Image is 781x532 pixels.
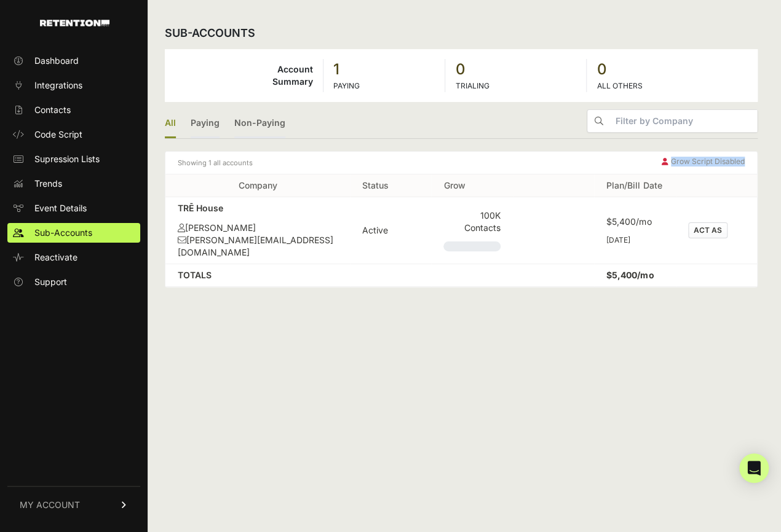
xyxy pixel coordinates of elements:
label: TRIALING [455,81,489,90]
div: Open Intercom Messenger [739,453,769,483]
input: Filter by Company [611,110,757,132]
a: Dashboard [7,51,140,71]
a: Integrations [7,76,140,95]
div: TRĒ House [178,202,338,214]
td: Account Summary [165,59,323,92]
span: Support [34,276,67,288]
strong: $5,400/mo [606,270,654,280]
a: Code Script [7,125,140,144]
span: Supression Lists [34,153,100,165]
span: Trends [34,178,62,190]
small: Showing 1 all accounts [178,157,253,169]
span: Event Details [34,202,87,214]
div: Plan Usage: 0% [443,241,500,251]
th: Grow [431,174,512,197]
img: Retention.com [40,20,109,26]
h2: Sub-accounts [165,25,255,42]
label: PAYING [333,81,360,90]
div: [PERSON_NAME][EMAIL_ADDRESS][DOMAIN_NAME] [178,234,338,259]
div: $5,400/mo [606,216,663,228]
span: Reactivate [34,251,77,264]
label: ALL OTHERS [597,81,642,90]
td: TOTALS [165,264,350,287]
a: Reactivate [7,248,140,267]
a: Supression Lists [7,149,140,169]
a: Non-Paying [234,109,285,138]
a: Support [7,272,140,292]
a: Sub-Accounts [7,223,140,243]
strong: 0 [597,60,748,79]
a: Trends [7,174,140,194]
th: Status [350,174,431,197]
div: Grow Script Disabled [662,157,745,169]
span: Code Script [34,128,82,141]
div: [DATE] [606,235,663,245]
span: Dashboard [34,55,79,67]
span: MY ACCOUNT [20,499,80,511]
div: 100K Contacts [443,209,500,234]
strong: 1 [333,60,435,79]
a: Paying [191,109,220,138]
span: Sub-Accounts [34,227,92,239]
div: [PERSON_NAME] [178,222,338,234]
a: Contacts [7,100,140,120]
strong: 0 [455,60,576,79]
button: ACT AS [688,222,727,238]
th: Company [165,174,350,197]
a: Event Details [7,198,140,218]
td: Active [350,197,431,264]
th: Plan/Bill Date [594,174,675,197]
span: Integrations [34,79,82,92]
a: MY ACCOUNT [7,486,140,523]
span: Contacts [34,104,71,116]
